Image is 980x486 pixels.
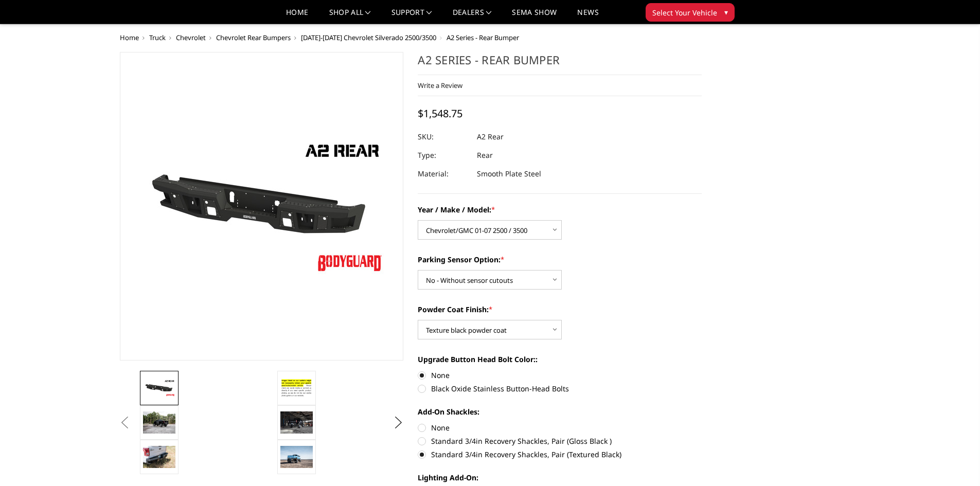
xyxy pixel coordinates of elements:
[280,377,313,399] img: A2 Series - Rear Bumper
[143,411,175,433] img: A2 Series - Rear Bumper
[120,33,139,42] a: Home
[577,9,598,24] a: News
[512,9,557,24] a: SEMA Show
[418,436,702,446] label: Standard 3/4in Recovery Shackles, Pair (Gloss Black )
[418,422,702,433] label: None
[418,204,702,215] label: Year / Make / Model:
[143,379,175,397] img: A2 Series - Rear Bumper
[418,304,702,315] label: Powder Coat Finish:
[418,472,702,483] label: Lighting Add-On:
[418,449,702,460] label: Standard 3/4in Recovery Shackles, Pair (Textured Black)
[418,165,469,183] dt: Material:
[391,9,432,24] a: Support
[280,446,313,467] img: A2 Series - Rear Bumper
[418,52,702,75] h1: A2 Series - Rear Bumper
[652,7,717,18] span: Select Your Vehicle
[418,106,462,120] span: $1,548.75
[418,383,702,394] label: Black Oxide Stainless Button-Head Bolts
[646,3,735,22] button: Select Your Vehicle
[447,33,519,42] span: A2 Series - Rear Bumper
[329,9,371,24] a: shop all
[117,415,133,430] button: Previous
[418,370,702,381] label: None
[149,33,166,42] a: Truck
[418,406,702,417] label: Add-On Shackles:
[418,128,469,146] dt: SKU:
[453,9,492,24] a: Dealers
[418,81,462,90] a: Write a Review
[418,254,702,265] label: Parking Sensor Option:
[477,146,493,165] dd: Rear
[390,415,406,430] button: Next
[143,446,175,467] img: A2 Series - Rear Bumper
[929,437,980,486] iframe: Chat Widget
[418,146,469,165] dt: Type:
[724,7,728,17] span: ▾
[477,128,504,146] dd: A2 Rear
[216,33,291,42] a: Chevrolet Rear Bumpers
[477,165,541,183] dd: Smooth Plate Steel
[286,9,308,24] a: Home
[301,33,436,42] a: [DATE]-[DATE] Chevrolet Silverado 2500/3500
[176,33,206,42] a: Chevrolet
[418,354,702,365] label: Upgrade Button Head Bolt Color::
[280,411,313,433] img: A2 Series - Rear Bumper
[120,52,404,361] a: A2 Series - Rear Bumper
